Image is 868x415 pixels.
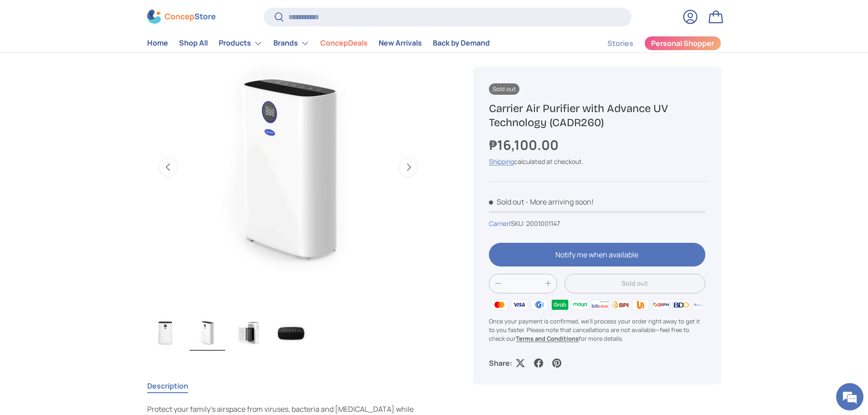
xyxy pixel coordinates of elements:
span: 2001001147 [526,219,560,228]
em: Submit [134,281,165,293]
img: bpi [611,298,631,312]
button: Sold out [565,274,705,293]
a: Home [147,35,168,52]
img: ubp [631,298,651,312]
img: carrier-air-purifier-cadr260-w-advance-uv-technology-full-view-concepstore [148,314,183,351]
div: calculated at checkout. [489,157,705,167]
span: We are offline. Please leave us a message. [19,115,159,207]
img: visa [509,298,529,312]
p: - More arriving soon! [525,197,594,207]
img: qrph [651,298,671,312]
span: | [509,219,560,228]
nav: Secondary [586,34,721,52]
p: Share: [489,358,512,369]
span: Sold out [489,197,524,207]
a: Back by Demand [433,35,490,52]
span: Sold out [489,83,519,95]
img: carrier-air-purifier-cadr260-w-advance-uv-technology-top-buttons-view-concepstore [273,314,309,351]
h1: Carrier Air Purifier with Advance UV Technology (CADR260) [489,102,705,130]
a: Terms and Conditions [516,334,579,343]
strong: ₱16,100.00 [489,136,561,154]
div: Leave a message [47,51,153,63]
img: master [489,298,509,312]
media-gallery: Gallery Viewer [147,26,430,354]
button: Description [147,375,188,396]
img: grabpay [550,298,570,312]
img: gcash [529,298,550,312]
a: Stories [607,35,633,52]
a: Carrier [489,219,509,228]
a: Personal Shopper [644,36,721,51]
img: carrier-air-purifier-cadr260-w-advance-uv-technology-left-side-view-concepstore [190,314,225,351]
span: Personal Shopper [651,40,714,47]
div: Minimize live chat window [149,5,171,26]
summary: Brands [268,34,315,52]
img: metrobank [691,298,711,312]
a: New Arrivals [379,35,422,52]
p: Once your payment is confirmed, we'll process your order right away to get it to you faster. Plea... [489,317,705,343]
textarea: Type your message and click 'Submit' [5,249,174,281]
nav: Primary [147,34,490,52]
img: billease [590,298,610,312]
a: Shop All [179,35,208,52]
img: carrier-air-purifier-cadr260-w-advance-uv-technology-open-filters-view-concepstore [231,314,267,351]
a: Shipping [489,158,514,166]
a: ConcepDeals [320,35,368,52]
span: SKU: [511,219,525,228]
summary: Products [213,34,268,52]
img: maya [570,298,590,312]
img: ConcepStore [147,10,216,24]
img: bdo [671,298,691,312]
